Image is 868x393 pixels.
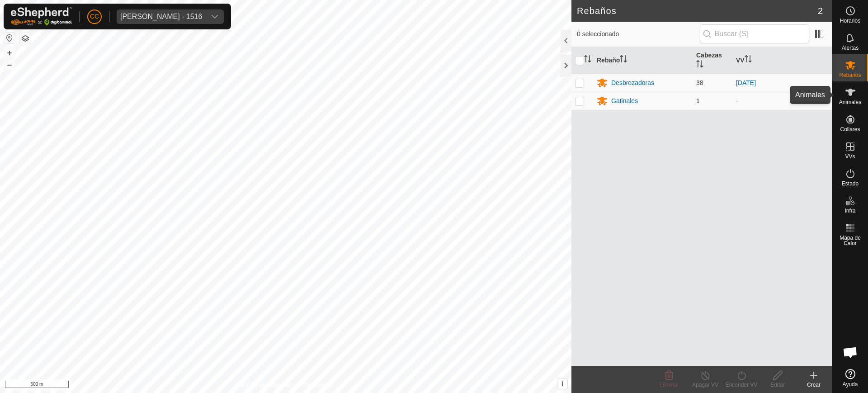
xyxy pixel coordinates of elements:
[837,339,864,366] div: Chat abierto
[845,154,855,159] span: VVs
[732,47,832,74] th: VV
[239,381,291,389] a: Política de Privacidad
[4,33,15,43] button: Restablecer Mapa
[732,92,832,110] td: -
[577,5,818,16] h2: Rebaños
[842,181,859,186] span: Estado
[611,78,654,88] div: Desbrozadoras
[561,380,563,388] span: i
[723,381,759,389] div: Encender VV
[4,47,15,58] button: +
[593,47,693,74] th: Rebaño
[11,7,72,26] img: Logo Gallagher
[839,99,861,105] span: Animales
[557,379,567,389] button: i
[696,97,700,104] span: 1
[696,62,703,69] p-sorticon: Activar para ordenar
[736,79,756,86] a: [DATE]
[4,59,15,70] button: –
[843,382,858,387] span: Ayuda
[844,208,855,213] span: Infra
[840,18,860,24] span: Horarios
[206,9,224,24] div: dropdown trigger
[832,365,868,391] a: Ayuda
[693,47,732,74] th: Cabezas
[687,381,723,389] div: Apagar VV
[818,4,823,18] span: 2
[117,9,206,24] span: Oliver Castedo Vega - 1516
[611,96,638,106] div: Gatinales
[745,57,752,64] p-sorticon: Activar para ordenar
[696,79,703,86] span: 38
[842,45,859,51] span: Alertas
[759,381,796,389] div: Editar
[796,381,832,389] div: Crear
[302,381,332,389] a: Contáctenos
[584,57,591,64] p-sorticon: Activar para ordenar
[700,24,809,43] input: Buscar (S)
[90,12,99,21] span: CC
[835,235,866,246] span: Mapa de Calor
[620,57,627,64] p-sorticon: Activar para ordenar
[20,33,31,44] button: Capas del Mapa
[659,382,679,388] span: Eliminar
[120,13,202,20] div: [PERSON_NAME] - 1516
[840,127,860,132] span: Collares
[577,29,700,39] span: 0 seleccionado
[839,72,861,78] span: Rebaños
